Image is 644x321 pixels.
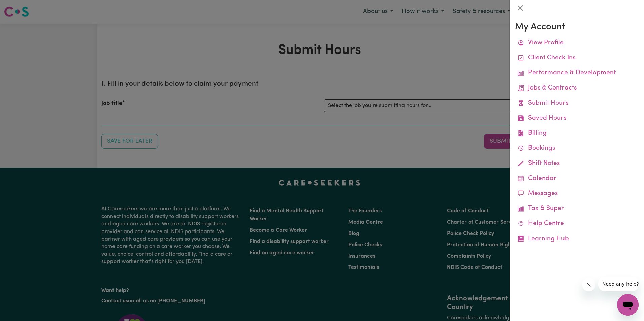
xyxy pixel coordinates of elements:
[617,294,639,316] iframe: Button to launch messaging window
[515,126,639,141] a: Billing
[515,171,639,186] a: Calendar
[515,22,639,33] h3: My Account
[515,36,639,51] a: View Profile
[515,96,639,111] a: Submit Hours
[515,186,639,202] a: Messages
[4,5,41,10] span: Need any help?
[515,201,639,216] a: Tax & Super
[515,111,639,126] a: Saved Hours
[598,277,639,291] iframe: Message from company
[515,231,639,247] a: Learning Hub
[582,278,595,291] iframe: Close message
[515,141,639,156] a: Bookings
[515,156,639,171] a: Shift Notes
[515,81,639,96] a: Jobs & Contracts
[515,50,639,66] a: Client Check Ins
[515,3,526,13] button: Close
[515,66,639,81] a: Performance & Development
[515,216,639,231] a: Help Centre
